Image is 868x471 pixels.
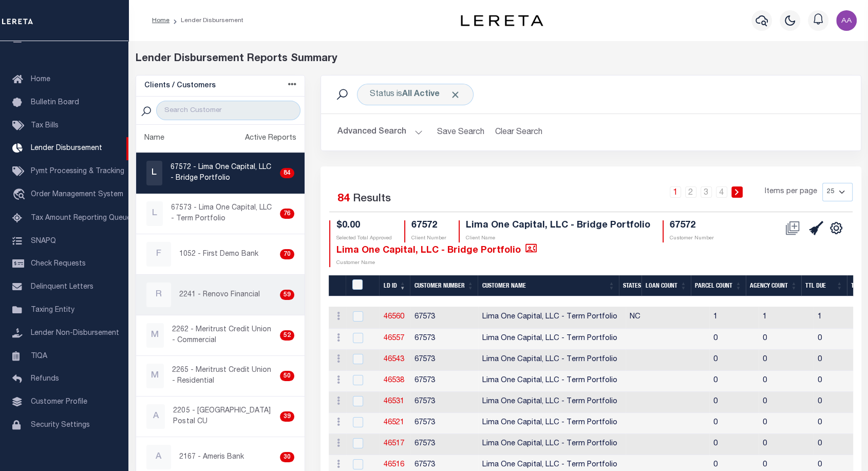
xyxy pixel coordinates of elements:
[709,371,759,392] td: 0
[759,413,814,434] td: 0
[144,133,164,144] div: Name
[336,242,537,256] h4: Lima One Capital, LLC - Bridge Portfolio
[670,186,681,198] a: 1
[280,452,294,462] div: 30
[478,307,626,329] td: Lima One Capital, LLC - Term Portfolio
[461,15,543,26] img: logo-dark.svg
[478,350,626,371] td: Lima One Capital, LLC - Term Portfolio
[179,452,244,463] p: 2167 - Ameris Bank
[490,122,546,142] button: Clear Search
[410,392,478,413] td: 67573
[280,290,294,300] div: 59
[136,51,861,67] div: Lender Disbursement Reports Summary
[431,122,490,142] button: Save Search
[759,392,814,413] td: 0
[179,290,260,300] p: 2241 - Renovo Financial
[31,375,59,383] span: Refunds
[411,235,446,242] p: Client Number
[765,186,817,198] span: Items per page
[171,203,276,224] p: 67573 - Lima One Capital, LLC - Term Portfolio
[280,168,294,178] div: 84
[709,350,759,371] td: 0
[709,434,759,455] td: 0
[450,89,461,100] span: Click to Remove
[136,275,305,315] a: R2241 - Renovo Financial59
[619,275,641,296] th: States
[146,404,165,429] div: A
[31,352,47,360] span: TIQA
[136,234,305,274] a: F1052 - First Demo Bank70
[280,249,294,259] div: 70
[801,275,847,296] th: Ttl Due: activate to sort column ascending
[31,76,50,83] span: Home
[173,406,275,427] p: 2205 - [GEOGRAPHIC_DATA] Postal CU
[179,249,258,260] p: 1052 - First Demo Bank
[172,325,276,346] p: 2262 - Meritrust Credit Union - Commercial
[144,82,216,90] h5: Clients / Customers
[136,397,305,437] a: A2205 - [GEOGRAPHIC_DATA] Postal CU39
[31,260,86,268] span: Check Requests
[146,445,171,469] div: A
[466,220,650,232] h4: Lima One Capital, LLC - Bridge Portfolio
[701,186,712,198] a: 3
[336,235,392,242] p: Selected Total Approved
[353,191,391,208] label: Results
[337,194,350,204] span: 84
[641,275,691,296] th: Loan Count: activate to sort column ascending
[759,307,814,329] td: 1
[31,284,93,291] span: Delinquent Letters
[146,282,171,307] div: R
[172,365,276,387] p: 2265 - Meritrust Credit Union - Residential
[478,371,626,392] td: Lima One Capital, LLC - Term Portfolio
[31,145,102,152] span: Lender Disbursement
[156,101,301,120] input: Search Customer
[31,330,119,337] span: Lender Non-Disbursement
[146,242,171,267] div: F
[346,275,379,296] th: LDID
[384,461,404,468] a: 46516
[31,191,123,198] span: Order Management System
[716,186,727,198] a: 4
[31,215,131,222] span: Tax Amount Reporting Queue
[384,356,404,363] a: 46543
[759,329,814,350] td: 0
[384,398,404,405] a: 46531
[146,323,164,348] div: M
[402,90,440,99] b: All Active
[171,162,276,184] p: 67572 - Lima One Capital, LLC - Bridge Portfolio
[31,237,56,244] span: SNAPQ
[836,10,857,31] img: svg+xml;base64,PHN2ZyB4bWxucz0iaHR0cDovL3d3dy53My5vcmcvMjAwMC9zdmciIHBvaW50ZXItZXZlbnRzPSJub25lIi...
[136,153,305,193] a: L67572 - Lima One Capital, LLC - Bridge Portfolio84
[709,307,759,329] td: 1
[336,220,392,232] h4: $0.00
[685,186,696,198] a: 2
[169,16,243,25] li: Lender Disbursement
[245,133,296,144] div: Active Reports
[478,392,626,413] td: Lima One Capital, LLC - Term Portfolio
[478,413,626,434] td: Lima One Capital, LLC - Term Portfolio
[670,235,714,242] p: Customer Number
[709,413,759,434] td: 0
[146,201,163,226] div: L
[337,122,423,142] button: Advanced Search
[384,377,404,384] a: 46538
[146,364,164,388] div: M
[379,275,410,296] th: LD ID: activate to sort column ascending
[136,356,305,396] a: M2265 - Meritrust Credit Union - Residential50
[478,275,619,296] th: Customer Name: activate to sort column ascending
[410,371,478,392] td: 67573
[280,371,294,381] div: 50
[759,434,814,455] td: 0
[280,411,294,422] div: 39
[410,275,478,296] th: Customer Number: activate to sort column ascending
[136,194,305,234] a: L67573 - Lima One Capital, LLC - Term Portfolio76
[466,235,650,242] p: Client Name
[357,84,474,105] div: Status is
[336,259,537,267] p: Customer Name
[384,440,404,447] a: 46517
[759,350,814,371] td: 0
[410,413,478,434] td: 67573
[709,392,759,413] td: 0
[31,422,90,429] span: Security Settings
[31,399,87,406] span: Customer Profile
